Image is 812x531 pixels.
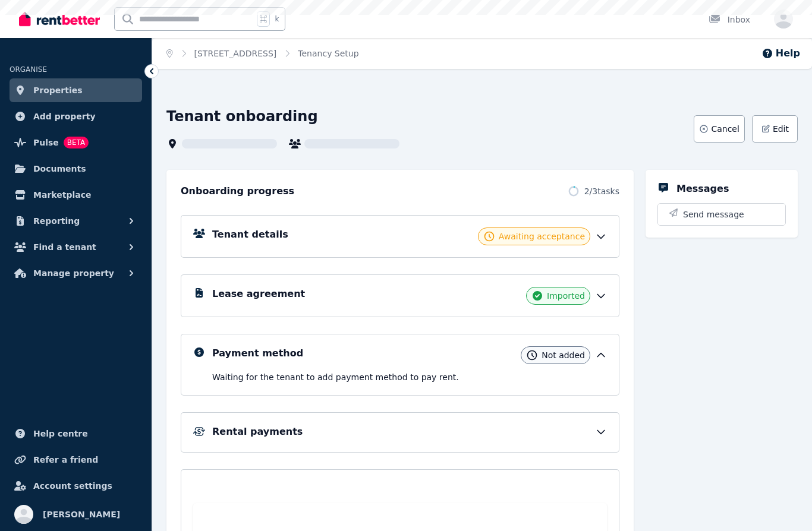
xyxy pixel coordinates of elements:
a: [STREET_ADDRESS] [194,49,277,58]
button: Edit [752,115,798,143]
span: [PERSON_NAME] [43,507,120,521]
button: Manage property [10,261,142,285]
span: Refer a friend [33,453,98,467]
span: Cancel [711,123,739,135]
h5: Payment method [212,346,303,361]
a: Account settings [10,474,142,498]
span: Edit [773,123,789,135]
nav: Breadcrumb [152,38,373,69]
span: Account settings [33,479,112,493]
span: k [275,14,279,24]
span: Pulse [33,135,59,150]
span: Help centre [33,426,88,441]
h2: Onboarding progress [181,184,294,198]
span: BETA [64,137,89,148]
a: Help centre [10,422,142,445]
h5: Messages [676,182,729,196]
h5: Lease agreement [212,287,305,301]
img: Rental Payments [193,427,205,436]
img: RentBetter [19,10,100,28]
h5: Rental payments [212,425,303,439]
div: Inbox [709,14,750,26]
button: Help [761,46,800,61]
a: Refer a friend [10,448,142,472]
span: Awaiting acceptance [499,230,585,242]
span: ORGANISE [10,65,47,74]
span: Documents [33,162,86,176]
span: Add property [33,109,96,124]
a: Properties [10,78,142,102]
button: Find a tenant [10,235,142,259]
span: 2 / 3 tasks [584,185,619,197]
h1: Tenant onboarding [166,107,318,126]
span: Marketplace [33,188,91,202]
button: Send message [658,204,785,225]
span: Find a tenant [33,240,96,254]
a: PulseBETA [10,131,142,154]
a: Documents [10,157,142,181]
span: Imported [547,290,585,302]
span: Manage property [33,266,114,280]
span: Tenancy Setup [298,48,358,59]
span: Send message [683,208,744,220]
span: Reporting [33,214,80,228]
a: Marketplace [10,183,142,207]
button: Reporting [10,209,142,233]
span: Properties [33,83,83,97]
button: Cancel [694,115,744,143]
p: Waiting for the tenant to add payment method to pay rent . [212,371,607,383]
span: Not added [542,349,585,361]
h5: Tenant details [212,227,288,242]
a: Add property [10,105,142,128]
